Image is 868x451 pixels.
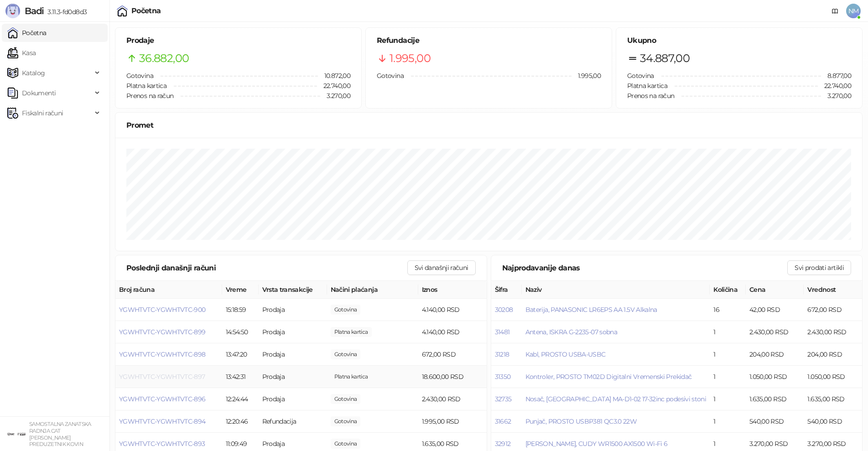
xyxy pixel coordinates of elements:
th: Načini plaćanja [327,281,418,299]
span: Nosač, [GEOGRAPHIC_DATA] MA-D1-02 17-32inc podesivi stoni [525,395,707,403]
button: YGWHTVTC-YGWHTVTC-893 [119,440,205,448]
td: 14:54:50 [222,321,259,343]
th: Cena [746,281,804,299]
td: 1.995,00 RSD [418,410,487,433]
span: Platna kartica [627,82,667,90]
td: 12:24:44 [222,388,259,410]
span: 3.270,00 [821,91,851,101]
button: [PERSON_NAME], CUDY WR1500 AX1500 Wi-Fi 6 [525,440,668,448]
td: 1.050,00 RSD [746,366,804,388]
td: 1 [710,388,746,410]
td: 204,00 RSD [746,343,804,366]
h5: Refundacije [377,35,601,46]
a: Dokumentacija [828,4,842,18]
td: 1 [710,410,746,433]
td: 13:47:20 [222,343,259,366]
td: 4.140,00 RSD [418,321,487,343]
span: 18.600,00 [331,372,372,382]
td: 16 [710,299,746,321]
span: Badi [25,5,44,16]
a: Početna [7,24,47,42]
img: Logo [5,4,20,18]
td: Prodaja [259,299,327,321]
button: 31218 [495,350,509,358]
td: 12:20:46 [222,410,259,433]
span: Fiskalni računi [22,104,63,122]
button: YGWHTVTC-YGWHTVTC-894 [119,417,206,425]
button: Svi današnji računi [407,260,476,275]
td: 540,00 RSD [746,410,804,433]
span: Gotovina [126,72,153,80]
td: 1 [710,321,746,343]
span: 3.11.3-fd0d8d3 [44,8,87,16]
button: Svi prodati artikli [787,260,851,275]
div: Početna [131,7,161,15]
button: YGWHTVTC-YGWHTVTC-897 [119,373,205,381]
td: 2.430,00 RSD [746,321,804,343]
button: 30208 [495,306,513,314]
td: 1.635,00 RSD [746,388,804,410]
span: 1.635,00 [331,439,361,449]
span: Katalog [22,64,45,82]
span: 10.872,00 [318,71,350,81]
span: 1.995,00 [572,71,601,81]
a: Kasa [7,44,36,62]
td: 13:42:31 [222,366,259,388]
th: Naziv [522,281,710,299]
td: Prodaja [259,321,327,343]
span: 34.887,00 [640,50,690,67]
span: NM [846,4,861,18]
span: 3.270,00 [320,91,350,101]
td: Prodaja [259,366,327,388]
th: Vreme [222,281,259,299]
td: 672,00 RSD [804,299,862,321]
td: Refundacija [259,410,327,433]
td: 1.050,00 RSD [804,366,862,388]
span: 8.877,00 [821,71,851,81]
span: YGWHTVTC-YGWHTVTC-900 [119,306,206,314]
img: 64x64-companyLogo-ae27db6e-dfce-48a1-b68e-83471bd1bffd.png [7,425,26,443]
td: 2.430,00 RSD [804,321,862,343]
span: Prenos na račun [126,92,173,100]
button: 31662 [495,417,511,425]
td: 204,00 RSD [804,343,862,366]
td: 4.140,00 RSD [418,299,487,321]
h5: Prodaje [126,35,350,46]
span: Prenos na račun [627,92,674,100]
button: 31481 [495,328,510,336]
span: 4.140,00 [331,305,361,315]
span: Gotovina [627,72,654,80]
span: Dokumenti [22,84,56,102]
button: 31350 [495,373,511,381]
td: 42,00 RSD [746,299,804,321]
td: 1 [710,343,746,366]
span: 36.882,00 [139,50,189,67]
td: 18.600,00 RSD [418,366,487,388]
div: Poslednji današnji računi [126,262,407,274]
button: Baterija, PANASONIC LR6EPS AA 1.5V Alkalna [525,306,657,314]
button: 32735 [495,395,512,403]
div: Najprodavanije danas [502,262,788,274]
td: 672,00 RSD [418,343,487,366]
span: 1.995,00 [390,50,431,67]
th: Količina [710,281,746,299]
td: 540,00 RSD [804,410,862,433]
button: YGWHTVTC-YGWHTVTC-898 [119,350,206,358]
td: Prodaja [259,343,327,366]
td: 1.635,00 RSD [804,388,862,410]
th: Iznos [418,281,487,299]
button: Antena, ISKRA G-2235-07 sobna [525,328,617,336]
span: 2.430,00 [331,394,361,404]
button: Kabl, PROSTO USBA-USBC [525,350,606,358]
small: SAMOSTALNA ZANATSKA RADNJA CAT [PERSON_NAME] PREDUZETNIK KOVIN [29,421,91,447]
span: YGWHTVTC-YGWHTVTC-899 [119,328,206,336]
span: 22.740,00 [818,81,851,91]
button: YGWHTVTC-YGWHTVTC-896 [119,395,206,403]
